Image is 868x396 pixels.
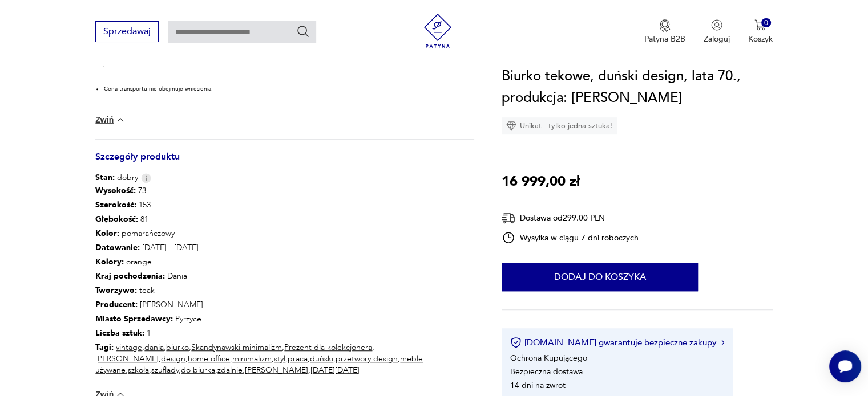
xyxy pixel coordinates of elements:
[95,226,474,240] p: pomarańczowy
[95,172,115,183] b: Stan:
[95,283,474,297] p: teak
[95,240,474,255] p: [DATE] - [DATE]
[104,85,474,93] li: Cena transportu nie obejmuje wniesienia.
[151,365,179,375] a: szuflady
[95,271,165,281] b: Kraj pochodzenia :
[95,114,126,125] button: Zwiń
[95,353,423,375] a: meble używane
[95,255,474,269] p: orange
[128,365,149,375] a: szkoła
[748,19,773,44] button: 0Koszyk
[761,18,771,28] div: 0
[95,199,136,210] b: Szerokość :
[704,34,730,44] p: Zaloguj
[502,66,773,109] h1: Biurko tekowe, duński design, lata 70., produkcja: [PERSON_NAME]
[296,25,310,38] button: Szukaj
[510,380,566,391] li: 14 dni na zwrot
[510,366,583,377] li: Bezpieczna dostawa
[181,365,215,375] a: do biurka
[166,342,189,353] a: biurko
[748,34,773,44] p: Koszyk
[704,19,730,44] button: Zaloguj
[502,171,580,193] p: 16 999,00 zł
[510,353,587,364] li: Ochrona Kupującego
[95,285,137,296] b: Tworzywo :
[502,211,639,225] div: Dostawa od 299,00 PLN
[217,365,243,375] a: zdalnie
[245,365,308,375] a: [PERSON_NAME]
[502,211,515,225] img: Ikona dostawy
[95,28,159,36] a: Sprzedawaj
[754,19,766,31] img: Ikona koszyka
[502,231,639,244] div: Wysyłka w ciągu 7 dni roboczych
[188,353,230,364] a: home office
[274,353,285,364] a: styl
[95,172,138,183] span: dobry
[95,353,159,364] a: [PERSON_NAME]
[310,353,333,364] a: duński
[95,342,114,353] b: Tagi:
[644,34,685,44] p: Patyna B2B
[95,313,173,324] b: Miasto Sprzedawcy :
[829,350,861,382] iframe: Smartsupp widget button
[95,297,474,312] p: [PERSON_NAME]
[721,340,725,345] img: Ikona strzałki w prawo
[95,299,138,310] b: Producent :
[310,365,360,375] a: [DATE][DATE]
[95,185,136,196] b: Wysokość :
[421,14,455,48] img: Patyna - sklep z meblami i dekoracjami vintage
[711,19,722,31] img: Ikonka użytkownika
[95,228,119,239] b: Kolor:
[506,121,516,131] img: Ikona diamentu
[336,353,398,364] a: przetwory design
[95,256,124,267] b: Kolory :
[95,183,474,198] p: 73
[116,342,142,353] a: vintage
[502,263,698,291] button: Dodaj do koszyka
[510,337,724,348] button: [DOMAIN_NAME] gwarantuje bezpieczne zakupy
[191,342,282,353] a: Skandynawski minimalizm
[95,242,140,253] b: Datowanie :
[95,326,474,340] p: 1
[288,353,308,364] a: praca
[115,114,126,125] img: chevron down
[95,340,474,377] p: , , , , , , , , , , , , , , , , , , ,
[659,19,671,32] img: Ikona medalu
[95,212,474,226] p: 81
[502,117,617,134] div: Unikat - tylko jedna sztuka!
[95,328,144,338] b: Liczba sztuk:
[95,214,138,224] b: Głębokość :
[95,312,474,326] p: Pyrzyce
[510,337,522,348] img: Ikona certyfikatu
[141,173,151,183] img: Info icon
[644,19,685,44] button: Patyna B2B
[95,198,474,212] p: 153
[232,353,272,364] a: minimalizm
[95,21,159,42] button: Sprzedawaj
[144,342,164,353] a: dania
[95,153,474,172] h3: Szczegóły produktu
[95,269,474,283] p: Dania
[161,353,185,364] a: design
[284,342,372,353] a: Prezent dla kolekcjonera
[644,19,685,44] a: Ikona medaluPatyna B2B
